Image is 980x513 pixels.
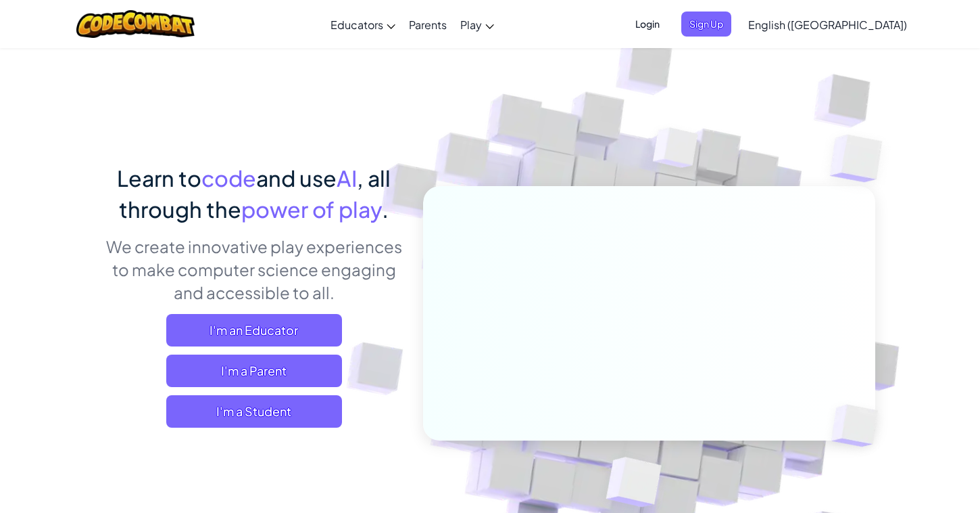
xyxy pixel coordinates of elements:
span: Educators [330,18,383,32]
img: Overlap cubes [809,376,910,475]
span: code [201,164,256,192]
a: I'm an Educator [166,314,342,347]
img: Overlap cubes [628,101,725,202]
a: Parents [402,6,454,43]
button: I'm a Student [166,395,342,428]
button: Login [627,12,668,37]
a: Play [454,6,501,43]
a: I'm a Parent [166,355,342,387]
span: and use [256,164,337,192]
a: English ([GEOGRAPHIC_DATA]) [741,6,914,43]
img: CodeCombat logo [76,10,195,38]
span: AI [337,164,357,192]
span: Learn to [117,164,201,192]
span: power of play [241,196,382,223]
img: Overlap cubes [803,102,920,216]
span: Play [460,18,482,32]
button: Sign Up [681,12,731,37]
span: . [382,196,389,223]
p: We create innovative play experiences to make computer science engaging and accessible to all. [105,235,403,304]
a: Educators [324,6,402,43]
span: English ([GEOGRAPHIC_DATA]) [748,18,907,32]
